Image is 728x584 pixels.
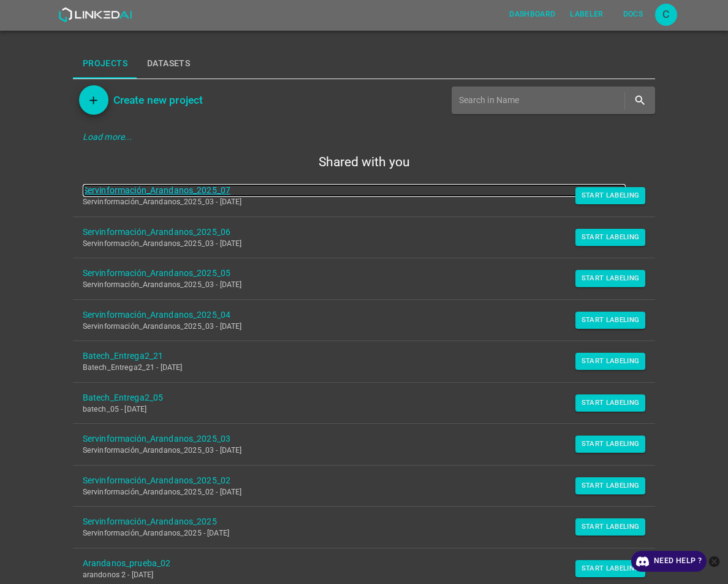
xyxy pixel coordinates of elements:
[73,126,655,148] div: Load more...
[83,321,626,332] p: Servinformación_Arandanos_2025_03 - [DATE]
[655,4,677,26] div: C
[575,436,646,453] button: Start Labeling
[655,4,677,26] button: Open settings
[575,394,646,412] button: Start Labeling
[631,551,707,572] a: Need Help ?
[575,270,646,287] button: Start Labeling
[83,404,626,415] p: batech_05 - [DATE]
[83,474,626,487] a: Servinformación_Arandanos_2025_02
[73,153,655,171] h5: Shared with you
[613,4,653,25] button: Docs
[73,49,137,79] button: Projects
[575,518,646,536] button: Start Labeling
[79,85,108,115] button: Add
[58,7,132,22] img: LinkedAI
[575,353,646,370] button: Start Labeling
[83,557,626,570] a: Arandanos_prueba_02
[575,229,646,246] button: Start Labeling
[83,309,626,321] a: Servinformación_Arandanos_2025_04
[563,2,610,27] a: Labeler
[575,312,646,329] button: Start Labeling
[113,91,203,109] h6: Create new project
[459,91,623,109] input: Search in Name
[83,515,626,528] a: Servinformación_Arandanos_2025
[83,350,626,363] a: Batech_Entrega2_21
[611,2,655,27] a: Docs
[502,2,563,27] a: Dashboard
[575,560,646,577] button: Start Labeling
[83,267,626,280] a: Servinformación_Arandanos_2025_05
[83,132,132,142] em: Load more...
[83,197,626,208] p: Servinformación_Arandanos_2025_03 - [DATE]
[565,4,608,25] button: Labeler
[575,477,646,494] button: Start Labeling
[628,88,653,113] button: search
[83,239,626,250] p: Servinformación_Arandanos_2025_03 - [DATE]
[83,570,626,581] p: arandonos 2 - [DATE]
[83,391,626,404] a: Batech_Entrega2_05
[83,363,626,374] p: Batech_Entrega2_21 - [DATE]
[108,91,203,109] a: Create new project
[83,528,626,539] p: Servinformación_Arandanos_2025 - [DATE]
[83,280,626,291] p: Servinformación_Arandanos_2025_03 - [DATE]
[83,432,626,445] a: Servinformación_Arandanos_2025_03
[707,551,722,572] button: close-help
[83,445,626,456] p: Servinformación_Arandanos_2025_03 - [DATE]
[83,226,626,239] a: Servinformación_Arandanos_2025_06
[137,49,200,79] button: Datasets
[504,4,560,25] button: Dashboard
[83,487,626,498] p: Servinformación_Arandanos_2025_02 - [DATE]
[575,187,646,204] button: Start Labeling
[83,184,626,197] a: Servinformación_Arandanos_2025_07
